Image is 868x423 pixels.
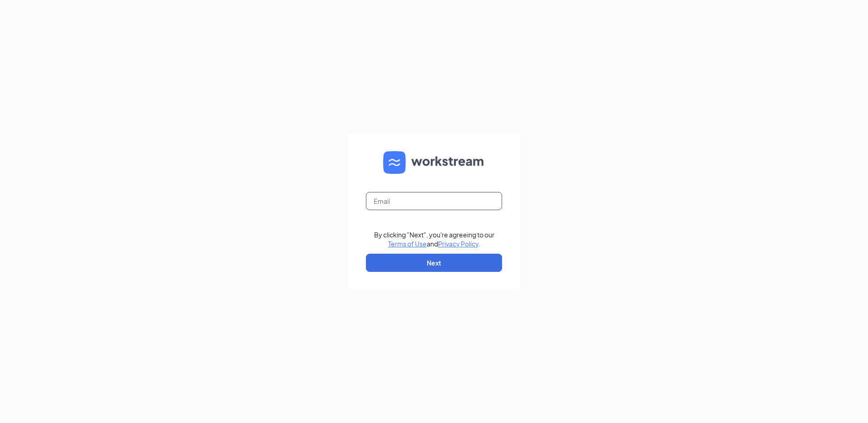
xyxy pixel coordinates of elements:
button: Next [366,254,502,272]
div: By clicking "Next", you're agreeing to our and . [374,230,494,248]
a: Privacy Policy [438,240,478,248]
img: WS logo and Workstream text [383,151,485,174]
input: Email [366,192,502,210]
a: Terms of Use [388,240,427,248]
